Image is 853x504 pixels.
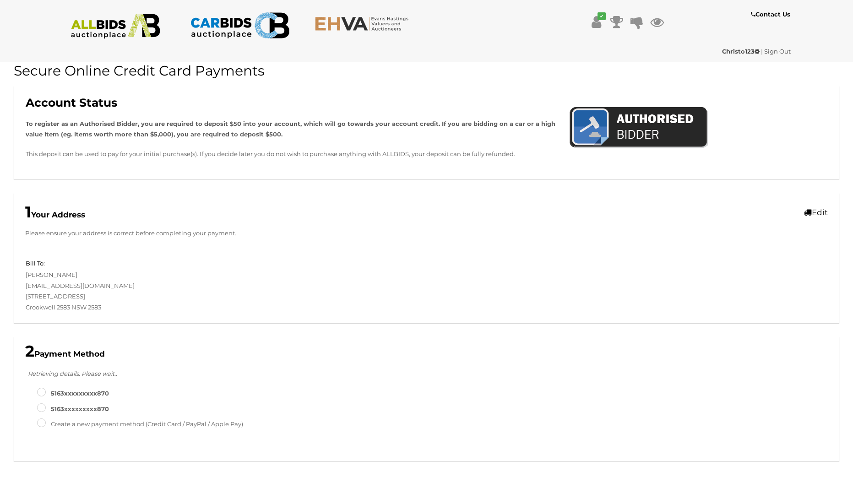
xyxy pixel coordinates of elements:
span: | [761,48,763,55]
img: EHVA.com.au [315,16,414,31]
img: CARBIDS.com.au [190,9,289,42]
a: ✔ [590,14,603,30]
a: Christo123 [722,48,761,55]
label: 5163XXXXXXXXX870 [37,404,109,414]
label: Create a new payment method (Credit Card / PayPal / Apple Pay) [37,419,243,429]
strong: Christo123 [722,48,760,55]
a: Contact Us [751,9,793,20]
b: Your Address [25,210,85,219]
h1: Secure Online Credit Card Payments [14,63,839,78]
a: Sign Out [764,48,791,55]
b: Account Status [26,96,117,109]
b: Payment Method [25,349,105,358]
img: AuthorisedBidder.png [569,106,708,151]
span: 1 [25,202,31,222]
label: 5163XXXXXXXXX870 [37,388,109,399]
h5: Bill To: [26,260,45,266]
i: ✔ [598,12,606,20]
b: Contact Us [751,11,790,18]
i: Retrieving details. Please wait.. [28,370,117,377]
span: 2 [25,341,34,361]
a: Edit [804,208,828,217]
p: Please ensure your address is correct before completing your payment. [25,228,828,238]
strong: To register as an Authorised Bidder, you are required to deposit $50 into your account, which wil... [26,120,555,138]
div: [PERSON_NAME] [EMAIL_ADDRESS][DOMAIN_NAME] [STREET_ADDRESS] Crookwell 2583 NSW 2583 [19,258,427,313]
img: ALLBIDS.com.au [66,14,165,39]
p: This deposit can be used to pay for your initial purchase(s). If you decide later you do not wish... [26,149,555,159]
